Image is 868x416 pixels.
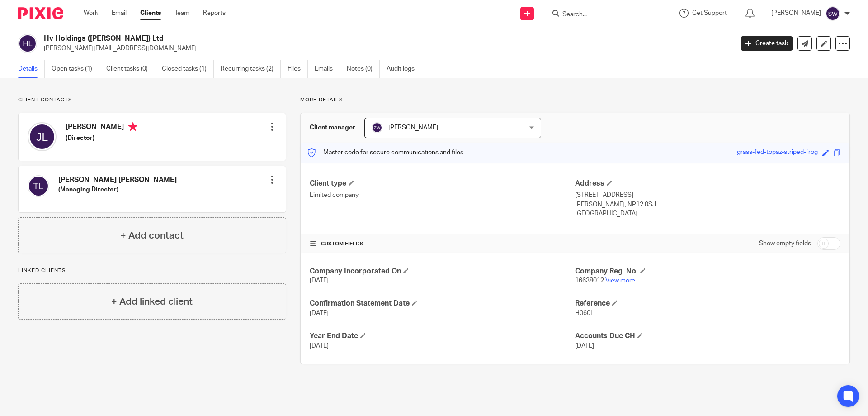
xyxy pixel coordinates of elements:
input: Search [561,11,643,19]
h4: [PERSON_NAME] [66,122,137,134]
h4: Accounts Due CH [575,331,840,341]
span: [DATE] [310,277,329,284]
img: svg%3E [826,6,840,21]
a: Closed tasks (1) [162,60,214,78]
a: Notes (0) [347,60,380,78]
h5: (Director) [66,134,137,143]
h4: + Add contact [120,229,184,243]
span: [PERSON_NAME] [388,124,438,131]
h4: Client type [310,179,575,188]
a: Client tasks (0) [106,60,155,78]
span: Get Support [692,10,727,16]
img: svg%3E [372,122,382,133]
span: H060L [575,310,594,316]
img: svg%3E [18,34,37,53]
a: Work [84,9,98,18]
h4: Reference [575,299,840,308]
h4: + Add linked client [111,295,193,309]
p: Master code for secure communications and files [307,148,463,157]
p: [PERSON_NAME][EMAIL_ADDRESS][DOMAIN_NAME] [44,44,727,53]
img: svg%3E [28,122,57,151]
img: Pixie [18,7,63,19]
h4: [PERSON_NAME] [PERSON_NAME] [58,175,177,185]
a: Files [288,60,308,78]
a: Clients [140,9,161,18]
img: svg%3E [28,175,49,197]
span: [DATE] [310,343,329,349]
span: [DATE] [575,343,594,349]
label: Show empty fields [759,239,811,248]
h4: Year End Date [310,331,575,341]
p: [GEOGRAPHIC_DATA] [575,209,840,218]
a: Create task [741,36,793,51]
p: [STREET_ADDRESS] [575,191,840,200]
span: 16638012 [575,277,604,284]
p: Limited company [310,191,575,200]
a: Recurring tasks (2) [221,60,281,78]
a: Team [175,9,189,18]
span: [DATE] [310,310,329,316]
a: Audit logs [387,60,421,78]
h2: Hv Holdings ([PERSON_NAME]) Ltd [44,34,590,43]
a: Details [18,60,45,78]
a: View more [605,277,635,284]
p: [PERSON_NAME] [771,9,821,18]
p: Client contacts [18,96,286,104]
a: Emails [315,60,340,78]
a: Reports [203,9,226,18]
h4: Company Incorporated On [310,267,575,276]
h3: Client manager [310,123,355,132]
a: Email [112,9,127,18]
h4: Confirmation Statement Date [310,299,575,308]
a: Open tasks (1) [52,60,99,78]
i: Primary [128,122,137,131]
p: More details [300,96,850,104]
p: [PERSON_NAME], NP12 0SJ [575,200,840,209]
div: grass-fed-topaz-striped-frog [737,148,818,158]
h4: Address [575,179,840,188]
h5: (Managing Director) [58,185,177,194]
p: Linked clients [18,267,286,274]
h4: CUSTOM FIELDS [310,240,575,248]
h4: Company Reg. No. [575,267,840,276]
